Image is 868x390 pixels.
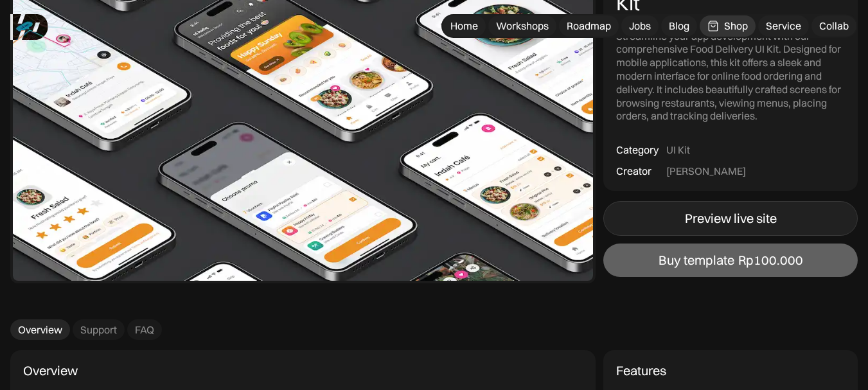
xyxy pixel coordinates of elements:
[559,15,619,37] a: Roadmap
[669,19,689,33] div: Blog
[603,201,858,236] a: Preview live site
[811,15,856,37] a: Collab
[666,164,746,178] div: [PERSON_NAME]
[661,15,697,37] a: Blog
[567,19,611,33] div: Roadmap
[496,19,549,33] div: Workshops
[766,19,801,33] div: Service
[135,323,154,337] div: FAQ
[758,15,809,37] a: Service
[603,244,858,277] a: Buy templateRp100.000
[616,363,666,378] div: Features
[819,19,849,33] div: Collab
[621,15,659,37] a: Jobs
[629,19,651,33] div: Jobs
[616,30,845,123] div: Streamline your app development with our comprehensive Food Delivery UI Kit. Designed for mobile ...
[616,143,659,157] div: Category
[700,15,756,37] a: Shop
[80,323,117,337] div: Support
[616,164,651,178] div: Creator
[685,211,777,226] div: Preview live site
[724,19,748,33] div: Shop
[450,19,478,33] div: Home
[738,253,803,268] div: Rp100.000
[659,253,734,268] div: Buy template
[443,15,486,37] a: Home
[666,143,690,157] div: UI Kit
[18,323,62,337] div: Overview
[488,15,556,37] a: Workshops
[23,363,78,378] div: Overview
